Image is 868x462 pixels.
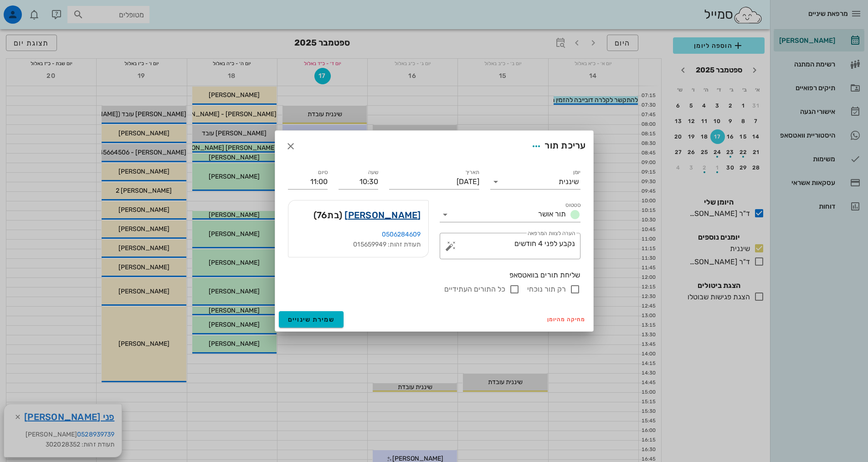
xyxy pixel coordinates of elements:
[465,169,479,176] label: תאריך
[528,138,586,154] div: עריכת תור
[368,169,378,176] label: שעה
[344,208,421,222] a: [PERSON_NAME]
[544,313,590,326] button: מחיקה מהיומן
[527,230,575,237] label: הערה לצוות המרפאה
[382,231,421,238] a: 0506284609
[565,202,580,209] label: סטטוס
[490,175,580,189] div: יומןשיננית
[573,169,580,176] label: יומן
[527,285,566,294] label: רק תור נוכחי
[440,207,580,222] div: סטטוסתור אושר
[559,178,579,186] div: שיננית
[288,270,580,280] div: שליחת תורים בוואטסאפ
[317,210,328,221] span: 76
[547,316,586,323] span: מחיקה מהיומן
[444,285,505,294] label: כל התורים העתידיים
[538,210,566,218] span: תור אושר
[313,208,343,222] span: (בת )
[296,240,421,250] div: תעודת זהות: 015659949
[318,169,328,176] label: סיום
[288,316,335,323] span: שמירת שינויים
[279,311,344,328] button: שמירת שינויים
